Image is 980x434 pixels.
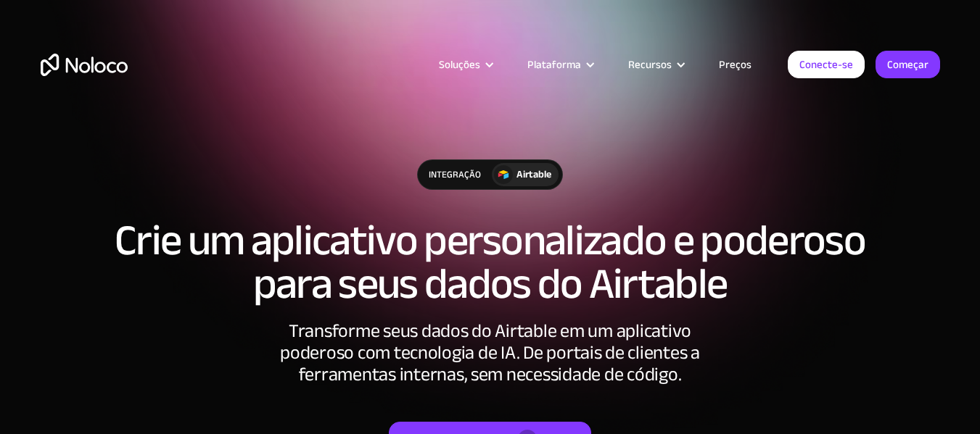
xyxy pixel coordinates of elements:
font: Crie um aplicativo personalizado e poderoso [115,200,865,281]
font: integração [429,166,481,183]
font: Preços [719,54,752,75]
div: Plataforma [509,55,610,74]
a: Conecte-se [788,51,865,78]
font: Começar [887,54,928,75]
a: lar [41,54,128,76]
font: Plataforma [527,54,581,75]
font: Recursos [628,54,672,75]
font: para seus dados do Airtable [253,243,728,325]
font: Conecte-se [799,54,853,75]
div: Recursos [610,55,701,74]
font: Transforme seus dados do Airtable em um aplicativo poderoso com tecnologia de IA. De portais de c... [280,313,700,392]
font: Soluções [439,54,480,75]
div: Soluções [421,55,509,74]
font: Airtable [516,164,551,184]
a: Preços [701,55,770,74]
a: Começar [876,51,940,78]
